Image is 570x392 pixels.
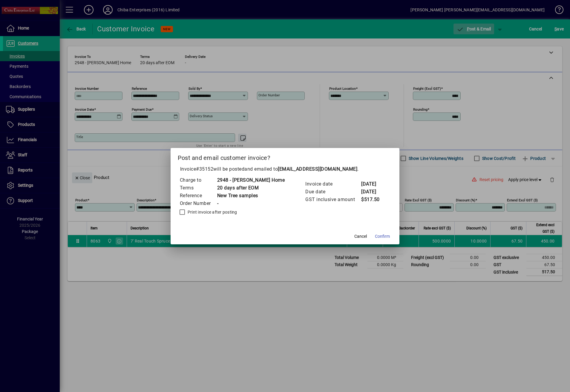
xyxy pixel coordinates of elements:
td: 20 days after EOM [217,184,285,192]
td: [DATE] [361,180,385,188]
td: Invoice date [305,180,361,188]
span: Cancel [354,233,367,240]
b: [EMAIL_ADDRESS][DOMAIN_NAME] [278,166,357,172]
td: [DATE] [361,188,385,196]
td: Due date [305,188,361,196]
td: - [217,200,285,207]
h2: Post and email customer invoice? [171,148,400,165]
span: Confirm [375,233,390,240]
button: Confirm [373,231,392,242]
span: #35152 [196,166,213,172]
td: GST inclusive amount [305,196,361,203]
p: Invoice will be posted . [178,166,393,173]
td: Terms [180,184,217,192]
td: $517.50 [361,196,385,203]
td: New Tree samples [217,192,285,200]
label: Print invoice after posting [186,209,237,215]
td: 2948 - [PERSON_NAME] Home [217,176,285,184]
button: Cancel [351,231,370,242]
span: and emailed to [244,166,357,172]
td: Order Number [180,200,217,207]
td: Reference [180,192,217,200]
td: Charge to [180,176,217,184]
